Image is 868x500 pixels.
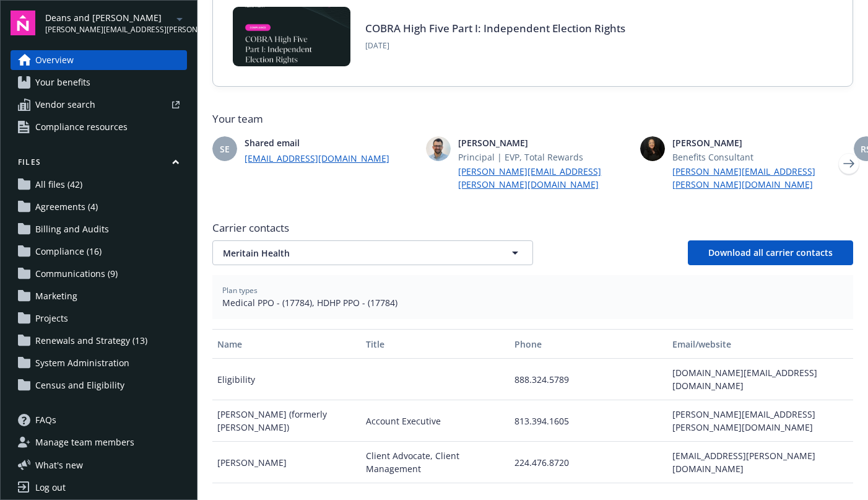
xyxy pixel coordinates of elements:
div: 813.394.1605 [510,400,667,442]
button: Title [361,329,510,359]
a: FAQs [11,410,187,430]
span: Deans and [PERSON_NAME] [45,11,172,24]
span: Principal | EVP, Total Rewards [458,151,630,164]
span: SE [220,143,230,156]
a: All files (42) [11,175,187,195]
a: Billing and Audits [11,219,187,239]
span: Your benefits [35,72,90,92]
span: Carrier contacts [212,221,853,235]
span: Billing and Audits [35,219,109,239]
span: Projects [35,309,68,328]
div: Name [217,338,356,351]
img: photo [640,136,665,161]
button: Email/website [667,329,853,359]
span: Marketing [35,286,77,306]
a: Manage team members [11,432,187,452]
span: All files (42) [35,175,82,195]
a: Next [839,154,859,173]
div: Eligibility [212,359,361,400]
div: [EMAIL_ADDRESS][PERSON_NAME][DOMAIN_NAME] [667,442,853,483]
a: Projects [11,309,187,328]
span: [PERSON_NAME] [672,136,844,149]
div: Email/website [672,338,848,351]
span: Compliance resources [35,117,128,137]
span: [PERSON_NAME] [458,136,630,149]
a: Marketing [11,286,187,306]
button: Download all carrier contacts [688,240,853,265]
span: Plan types [222,285,843,296]
div: Client Advocate, Client Management [361,442,510,483]
a: Overview [11,50,187,70]
span: FAQs [35,410,56,430]
a: Communications (9) [11,264,187,284]
span: Download all carrier contacts [708,247,833,258]
a: Vendor search [11,95,187,115]
img: BLOG-Card Image - Compliance - COBRA High Five Pt 1 07-18-25.jpg [233,7,350,66]
span: System Administration [35,353,129,373]
a: Renewals and Strategy (13) [11,331,187,351]
img: photo [426,136,451,161]
img: navigator-logo.svg [11,11,35,35]
div: 888.324.5789 [510,359,667,400]
span: Vendor search [35,95,95,115]
span: Overview [35,50,74,70]
div: Phone [514,338,662,351]
div: Title [366,338,505,351]
a: Your benefits [11,72,187,92]
span: Renewals and Strategy (13) [35,331,147,351]
button: Files [11,157,187,172]
span: Census and Eligibility [35,375,124,395]
button: Name [212,329,361,359]
button: Deans and [PERSON_NAME][PERSON_NAME][EMAIL_ADDRESS][PERSON_NAME][DOMAIN_NAME]arrowDropDown [45,11,187,35]
span: Medical PPO - (17784), HDHP PPO - (17784) [222,296,843,309]
span: Meritain Health [223,247,479,260]
a: Compliance resources [11,117,187,137]
button: What's new [11,458,103,471]
span: [PERSON_NAME][EMAIL_ADDRESS][PERSON_NAME][DOMAIN_NAME] [45,24,172,35]
div: [PERSON_NAME] (formerly [PERSON_NAME]) [212,400,361,442]
span: Compliance (16) [35,242,102,261]
div: Log out [35,478,66,498]
button: Meritain Health [212,240,533,265]
a: System Administration [11,353,187,373]
span: Your team [212,112,853,126]
a: arrowDropDown [172,11,187,26]
button: Phone [510,329,667,359]
div: [PERSON_NAME] [212,442,361,483]
span: Benefits Consultant [672,151,844,164]
div: [PERSON_NAME][EMAIL_ADDRESS][PERSON_NAME][DOMAIN_NAME] [667,400,853,442]
span: Communications (9) [35,264,118,284]
a: [PERSON_NAME][EMAIL_ADDRESS][PERSON_NAME][DOMAIN_NAME] [458,165,630,191]
a: Compliance (16) [11,242,187,261]
a: Census and Eligibility [11,375,187,395]
span: Manage team members [35,432,134,452]
div: [DOMAIN_NAME][EMAIL_ADDRESS][DOMAIN_NAME] [667,359,853,400]
span: Shared email [245,136,416,149]
div: Account Executive [361,400,510,442]
span: [DATE] [365,40,625,51]
span: What ' s new [35,458,83,471]
a: [PERSON_NAME][EMAIL_ADDRESS][PERSON_NAME][DOMAIN_NAME] [672,165,844,191]
span: Agreements (4) [35,197,98,217]
a: Agreements (4) [11,197,187,217]
a: COBRA High Five Part I: Independent Election Rights [365,21,625,35]
a: [EMAIL_ADDRESS][DOMAIN_NAME] [245,152,416,165]
div: 224.476.8720 [510,442,667,483]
